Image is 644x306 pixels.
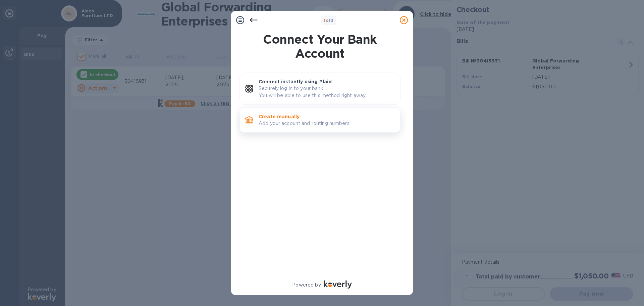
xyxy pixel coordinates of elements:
[259,85,395,99] p: Securely log in to your bank. You will be able to use this method right away.
[259,120,395,127] p: Add your account and routing numbers.
[292,281,321,289] p: Powered by
[324,18,325,23] span: 1
[259,113,395,120] p: Create manually
[259,78,395,85] p: Connect instantly using Plaid
[237,32,403,60] h1: Connect Your Bank Account
[324,280,352,289] img: Logo
[324,18,334,23] b: of 3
